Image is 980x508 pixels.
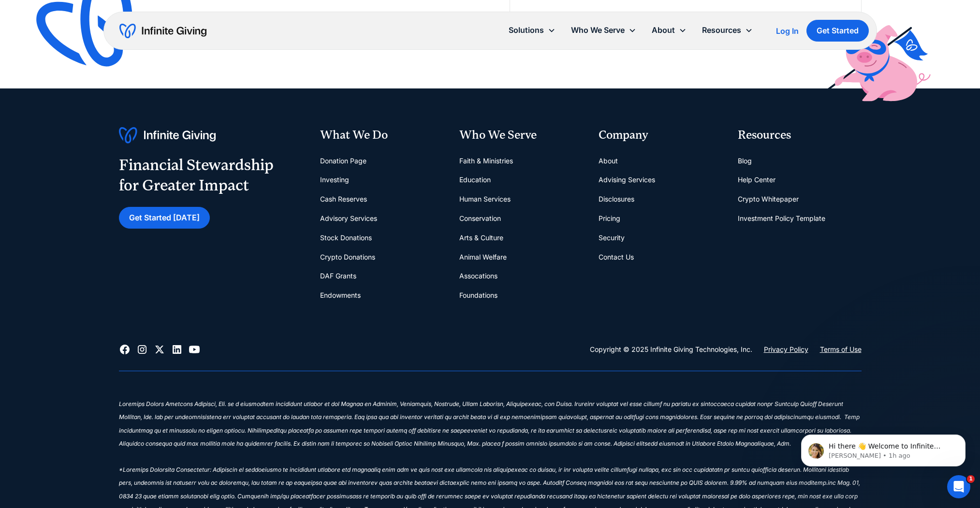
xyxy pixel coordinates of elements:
a: Help Center [738,170,775,189]
a: Crypto Donations [320,247,375,267]
a: Cash Reserves [320,189,367,209]
div: Solutions [501,20,563,41]
div: Copyright © 2025 Infinite Giving Technologies, Inc. [590,344,752,355]
a: Get Started [DATE] [119,207,210,229]
iframe: Intercom notifications message [787,414,980,482]
div: Resources [738,127,862,144]
a: Disclosures [599,189,634,209]
a: Foundations [459,286,497,305]
div: Who We Serve [563,20,644,41]
a: Terms of Use [820,344,862,355]
a: DAF Grants [320,266,356,286]
a: Faith & Ministries [459,151,513,171]
a: Advising Services [599,170,655,189]
div: Company [599,127,722,144]
iframe: Intercom live chat [947,475,970,498]
div: About [652,24,675,37]
a: Security [599,228,625,247]
a: Crypto Whitepaper [738,189,799,209]
div: What We Do [320,127,444,144]
a: Log In [776,25,799,37]
a: Donation Page [320,151,366,171]
div: ‍‍‍ [119,387,862,400]
a: Pricing [599,209,620,228]
a: Blog [738,151,752,171]
a: home [119,23,206,39]
a: Stock Donations [320,228,372,247]
div: Resources [702,24,741,37]
a: Endowments [320,286,361,305]
div: About [644,20,694,41]
a: Investing [320,170,349,189]
span: 1 [967,475,975,483]
a: Contact Us [599,247,634,267]
a: Get Started [806,20,869,42]
a: Human Services [459,189,511,209]
a: Advisory Services [320,209,377,228]
div: Log In [776,27,799,35]
div: Resources [694,20,761,41]
a: Privacy Policy [764,344,808,355]
a: Investment Policy Template [738,209,825,228]
div: Who We Serve [459,127,583,144]
div: Solutions [509,24,544,37]
a: Education [459,170,491,189]
a: About [599,151,618,171]
a: Animal Welfare [459,247,507,267]
a: Conservation [459,209,501,228]
div: Financial Stewardship for Greater Impact [119,155,274,195]
a: Assocations [459,266,497,286]
a: Arts & Culture [459,228,503,247]
div: Who We Serve [571,24,625,37]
